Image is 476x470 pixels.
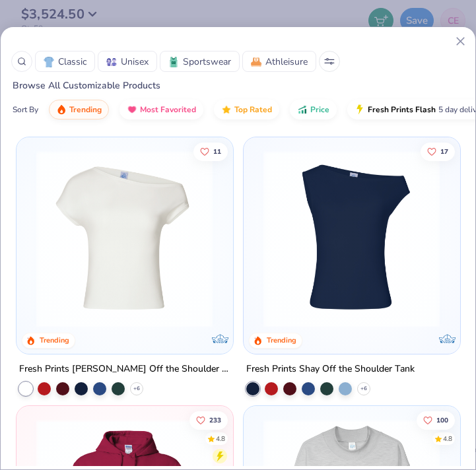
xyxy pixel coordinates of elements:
img: TopRated.gif [221,104,232,115]
span: Price [310,104,329,115]
button: SportswearSportswear [160,51,240,72]
div: Fresh Prints [PERSON_NAME] Off the Shoulder Top [19,361,230,378]
img: flash.gif [355,104,365,115]
button: UnisexUnisex [98,51,157,72]
img: Athleisure [251,57,261,67]
button: Trending [49,100,109,119]
div: 4.8 [216,434,225,444]
img: 89f4990a-e188-452c-92a7-dc547f941a57 [219,151,409,327]
span: 233 [209,417,221,423]
span: Top Rated [234,104,272,115]
span: Classic [58,55,86,69]
span: Sportswear [183,55,231,69]
img: 5716b33b-ee27-473a-ad8a-9b8687048459 [257,151,446,327]
button: Like [189,411,228,429]
span: + 6 [133,385,140,393]
span: 11 [213,149,221,155]
img: trending.gif [56,104,67,115]
button: Like [417,411,455,429]
div: Fresh Prints Shay Off the Shoulder Tank [246,361,415,378]
img: a1c94bf0-cbc2-4c5c-96ec-cab3b8502a7f [30,151,219,327]
span: Browse All Customizable Products [1,79,160,92]
button: Top Rated [214,100,279,119]
button: Most Favorited [119,100,203,119]
div: 4.8 [443,434,452,444]
img: Classic [44,57,54,67]
span: Trending [69,104,102,115]
div: Sort By [13,104,38,116]
button: Like [421,143,455,161]
button: AthleisureAthleisure [242,51,316,72]
button: Sort Popup Button [319,51,340,72]
span: Athleisure [265,55,308,69]
span: 100 [436,417,448,423]
span: Unisex [121,55,149,69]
span: Fresh Prints Flash [368,104,436,115]
img: Sportswear [168,57,179,67]
button: Price [290,100,337,119]
button: ClassicClassic [35,51,95,72]
span: + 6 [360,385,367,393]
img: Unisex [106,57,117,67]
span: Most Favorited [140,104,196,115]
img: most_fav.gif [127,104,137,115]
span: 17 [440,149,448,155]
button: Like [193,143,228,161]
